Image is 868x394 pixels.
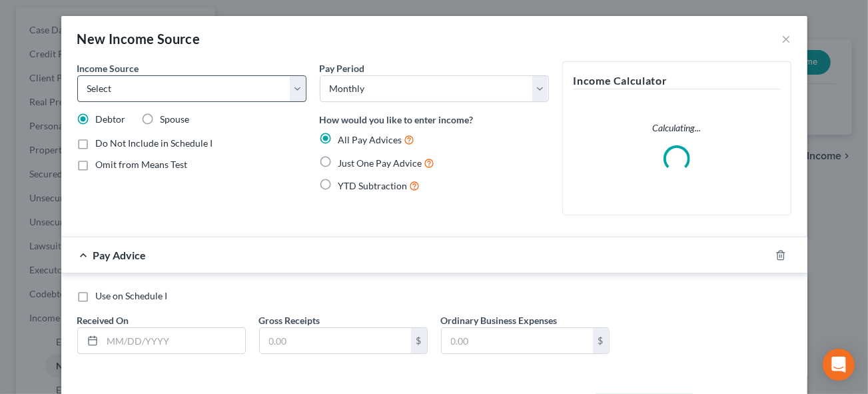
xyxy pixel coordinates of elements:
input: 0.00 [260,328,411,353]
label: How would you like to enter income? [320,113,474,127]
input: MM/DD/YYYY [103,328,245,353]
h5: Income Calculator [574,73,780,89]
span: Received On [77,315,129,326]
div: New Income Source [77,29,201,48]
button: × [782,31,791,47]
span: Pay Advice [93,249,147,261]
input: 0.00 [442,328,593,353]
span: Just One Pay Advice [338,157,422,169]
p: Calculating... [574,121,780,135]
label: Pay Period [320,61,365,75]
span: All Pay Advices [338,134,402,145]
span: Do Not Include in Schedule I [96,137,213,149]
span: Spouse [161,113,190,125]
label: Ordinary Business Expenses [441,313,558,327]
span: Income Source [77,63,139,74]
div: $ [593,328,609,353]
span: Use on Schedule I [96,290,168,301]
div: Open Intercom Messenger [823,349,855,381]
div: $ [411,328,427,353]
span: Omit from Means Test [96,159,188,170]
span: Debtor [96,113,126,125]
span: YTD Subtraction [338,180,408,191]
label: Gross Receipts [259,313,320,327]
